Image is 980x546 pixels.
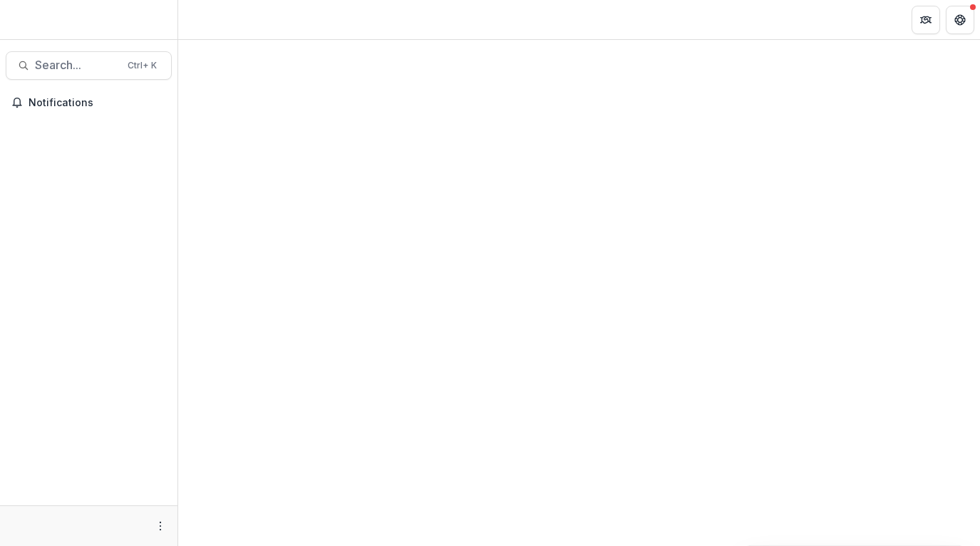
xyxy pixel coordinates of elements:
button: Search... [6,51,172,80]
span: Search... [35,58,119,72]
button: Get Help [946,6,974,34]
div: Ctrl + K [125,58,160,73]
button: Partners [912,6,940,34]
button: Notifications [6,91,172,114]
span: Notifications [29,97,166,109]
nav: breadcrumb [184,9,244,30]
button: More [152,517,169,535]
